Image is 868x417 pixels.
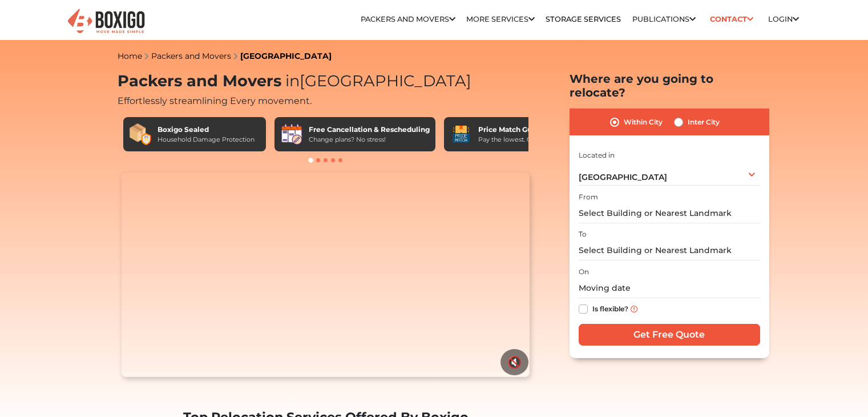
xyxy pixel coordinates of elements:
[118,95,312,106] span: Effortlessly streamlining Every movement.
[632,15,696,23] a: Publications
[466,15,535,23] a: More services
[450,123,473,146] img: Price Match Guarantee
[158,135,255,145] div: Household Damage Protection
[546,15,621,23] a: Storage Services
[579,240,760,260] input: Select Building or Nearest Landmark
[579,267,589,277] label: On
[579,324,760,346] input: Get Free Quote
[478,125,565,135] div: Price Match Guarantee
[579,172,667,182] span: [GEOGRAPHIC_DATA]
[579,192,598,202] label: From
[118,72,534,91] h1: Packers and Movers
[122,173,530,377] video: Your browser does not support the video tag.
[579,229,587,239] label: To
[309,135,430,145] div: Change plans? No stress!
[500,349,528,375] button: 🔇
[118,51,142,61] a: Home
[309,125,430,135] div: Free Cancellation & Rescheduling
[579,203,760,223] input: Select Building or Nearest Landmark
[66,7,146,35] img: Boxigo
[688,115,720,129] label: Inter City
[280,123,303,146] img: Free Cancellation & Rescheduling
[478,135,565,145] div: Pay the lowest. Guaranteed!
[579,278,760,298] input: Moving date
[151,51,231,61] a: Packers and Movers
[768,15,799,23] a: Login
[570,72,769,99] h2: Where are you going to relocate?
[240,51,332,61] a: [GEOGRAPHIC_DATA]
[129,123,152,146] img: Boxigo Sealed
[285,71,300,90] span: in
[579,150,615,161] label: Located in
[281,71,471,90] span: [GEOGRAPHIC_DATA]
[624,115,663,129] label: Within City
[631,306,637,312] img: info
[361,15,455,23] a: Packers and Movers
[592,302,628,314] label: Is flexible?
[706,10,757,28] a: Contact
[158,125,255,135] div: Boxigo Sealed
